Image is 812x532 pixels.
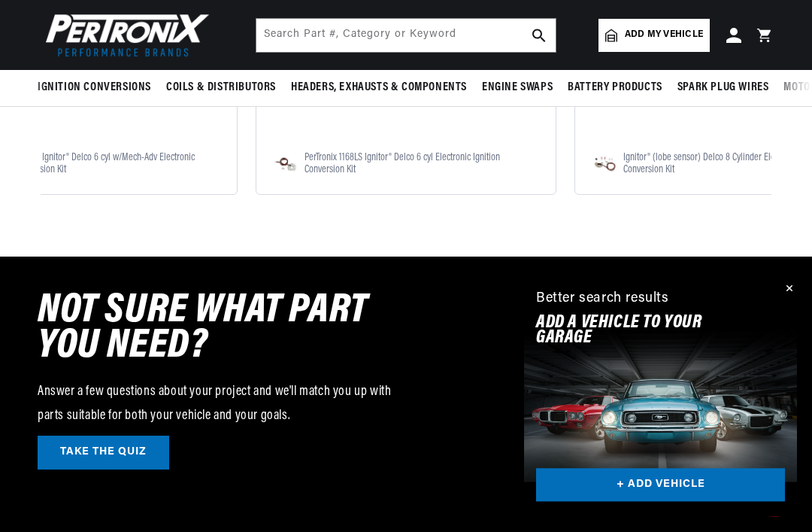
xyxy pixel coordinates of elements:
[38,436,169,470] a: TAKE THE QUIZ
[304,153,538,177] span: PerTronix 1168LS Ignitor® Delco 6 cyl Electronic Ignition Conversion Kit
[38,9,211,61] img: Pertronix
[159,70,283,105] summary: Coils & Distributors
[568,80,662,96] span: Battery Products
[38,80,151,96] span: Ignition Conversions
[670,70,777,105] summary: Spark Plug Wires
[38,386,391,424] span: Answer a few questions about your project and we'll match you up with parts suitable for both you...
[536,315,747,346] h2: Add A VEHICLE to your garage
[38,291,368,368] span: NOT SURE WHAT PART YOU NEED?
[598,19,710,52] a: Add my vehicle
[291,80,467,96] span: Headers, Exhausts & Components
[536,288,669,310] div: Better search results
[283,70,474,105] summary: Headers, Exhausts & Components
[274,153,298,177] img: https://cdn-yotpo-images-production.yotpo.com/Product/407422961/341959804/square.jpg?1707935739
[536,469,785,503] a: + ADD VEHICLE
[593,153,617,177] img: https://cdn-yotpo-images-production.yotpo.com/Product/407422656/341959972/square.jpg?1662485377
[625,28,703,42] span: Add my vehicle
[274,153,538,177] div: Navigate to PerTronix 1168LS Ignitor® Delco 6 cyl Electronic Ignition Conversion Kit
[560,70,670,105] summary: Battery Products
[166,80,276,96] span: Coils & Distributors
[677,80,769,96] span: Spark Plug Wires
[779,281,797,299] button: Close
[474,70,560,105] summary: Engine Swaps
[523,19,556,52] button: search button
[256,19,556,52] input: Search Part #, Category or Keyword
[38,70,159,105] summary: Ignition Conversions
[482,80,553,96] span: Engine Swaps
